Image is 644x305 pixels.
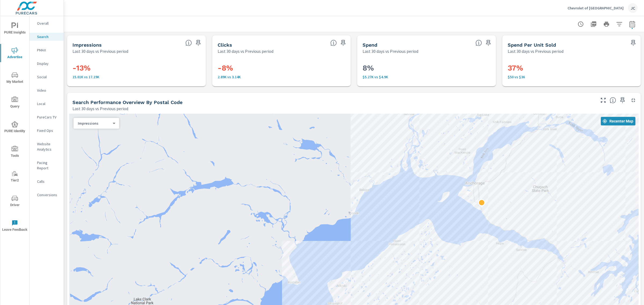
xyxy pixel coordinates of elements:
div: Social [30,73,64,81]
p: PureCars TV [37,114,59,120]
span: Query [2,96,28,110]
p: Last 30 days vs Previous period [508,48,563,54]
p: Search [37,34,59,39]
p: $5,274 vs $4,903 [363,75,491,79]
div: Video [30,86,64,94]
h5: Search Performance Overview By Postal Code [72,99,182,105]
button: Apply Filters [614,19,625,29]
p: Website Analytics [37,141,59,152]
button: "Export Report to PDF" [588,19,599,29]
div: Overall [30,19,64,27]
div: Local [30,100,64,108]
p: Fixed Ops [37,128,59,133]
button: Make Fullscreen [599,96,608,105]
h5: Impressions [72,42,102,48]
span: Recenter Map [603,119,633,124]
p: Video [37,88,59,93]
span: The number of times an ad was shown on your behalf. [185,40,192,46]
p: Impressions [78,121,111,126]
p: Last 30 days vs Previous period [72,48,128,54]
span: Save this to your personalized report [618,96,627,105]
div: Search [30,33,64,41]
p: Conversions [37,192,59,198]
span: My Market [2,72,28,85]
p: Chevrolet of [GEOGRAPHIC_DATA] [568,6,624,10]
div: PMAX [30,46,64,54]
div: Impressions [74,121,115,126]
span: The number of times an ad was clicked by a consumer. [330,40,337,46]
p: 15,008 vs 17,187 [72,75,200,79]
span: Save this to your personalized report [629,39,638,47]
button: Select Date Range [627,19,638,29]
div: Display [30,59,64,68]
p: Social [37,74,59,80]
h3: 8% [363,64,491,73]
p: Last 30 days vs Previous period [218,48,273,54]
span: Save this to your personalized report [484,39,493,47]
p: Last 30 days vs Previous period [72,105,128,112]
span: Advertise [2,47,28,60]
p: Pacing Report [37,160,59,171]
h5: Clicks [218,42,232,48]
p: Last 30 days vs Previous period [363,48,418,54]
span: Tier2 [2,170,28,184]
p: $50 vs $36 [508,75,636,79]
span: Tools [2,146,28,159]
h3: -13% [72,64,200,73]
div: nav menu [0,16,29,238]
p: Local [37,101,59,106]
p: Calls [37,179,59,184]
p: Display [37,61,59,66]
div: Conversions [30,191,64,199]
span: Driver [2,195,28,208]
h3: -8% [218,64,346,73]
h3: 37% [508,64,636,73]
p: 2,889 vs 3,138 [218,75,346,79]
span: Understand Search performance data by postal code. Individual postal codes can be selected and ex... [610,97,616,103]
h5: Spend [363,42,377,48]
h5: Spend Per Unit Sold [508,42,556,48]
span: Leave Feedback [2,220,28,233]
p: PMAX [37,47,59,53]
span: PURE Identity [2,121,28,134]
button: Print Report [601,19,612,29]
span: PURE Insights [2,23,28,36]
div: JC [628,3,638,13]
div: Pacing Report [30,159,64,172]
button: Recenter Map [601,117,635,125]
div: Website Analytics [30,140,64,153]
span: Save this to your personalized report [339,39,347,47]
div: Calls [30,177,64,185]
p: Overall [37,21,59,26]
div: Fixed Ops [30,127,64,135]
div: PureCars TV [30,113,64,121]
